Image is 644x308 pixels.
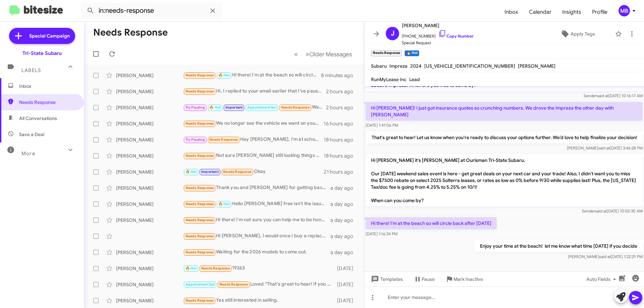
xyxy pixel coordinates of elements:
[326,104,359,111] div: 2 hours ago
[582,208,643,213] span: Sender [DATE] 10:55:30 AM
[185,250,214,254] span: Needs Response
[183,136,324,143] div: Hey [PERSON_NAME], I'm at school in [GEOGRAPHIC_DATA] for a while so I'm not entirely sure when I...
[595,208,607,213] span: said at
[334,297,359,304] div: [DATE]
[330,249,359,256] div: a day ago
[201,266,230,270] span: Needs Response
[185,186,214,190] span: Needs Response
[475,240,643,252] p: Enjoy your time at the beach! let me know what time [DATE] if you decide
[424,63,515,69] span: [US_VEHICLE_IDENTIFICATION_NUMBER]
[290,47,302,61] button: Previous
[524,2,557,22] a: Calendar
[402,21,474,29] span: [PERSON_NAME]
[586,273,619,285] span: Auto Fields
[619,5,630,16] div: MB
[21,150,35,157] span: More
[116,281,183,288] div: [PERSON_NAME]
[330,233,359,240] div: a day ago
[408,273,440,285] button: Pause
[422,273,435,285] span: Pause
[218,202,230,206] span: 🔥 Hot
[116,152,183,159] div: [PERSON_NAME]
[366,217,497,229] p: Hi there! I'm at the beach so will circle back after [DATE]
[309,51,352,58] span: Older Messages
[247,105,277,110] span: Appointment Set
[209,137,238,142] span: Needs Response
[185,153,214,158] span: Needs Response
[223,170,252,174] span: Needs Response
[183,168,324,176] div: Okay
[185,298,214,303] span: Needs Response
[183,281,334,288] div: Loved “That's great to hear! If you ever consider selling your vehicle in the future, feel free t...
[371,50,402,56] small: Needs Response
[294,50,298,58] span: «
[116,169,183,175] div: [PERSON_NAME]
[366,102,643,121] p: Hi [PERSON_NAME]! I just got insurance quotes so crunching numbers. We drove the Impreza the othe...
[116,265,183,272] div: [PERSON_NAME]
[366,154,643,206] p: Hi [PERSON_NAME] it's [PERSON_NAME] at Ourisman Tri-State Subaru. Our [DATE] weekend sales event ...
[185,121,214,126] span: Needs Response
[225,105,243,110] span: Important
[183,87,326,95] div: Hi, I replied to your email earlier that I've paused my auto search at this time and will reach o...
[116,120,183,127] div: [PERSON_NAME]
[22,50,62,57] div: Tri-State Subaru
[183,297,334,304] div: Yes still interested in selling.
[183,120,324,127] div: We no longer see the vehicle we want on your site. Thank you for your time
[185,73,214,77] span: Needs Response
[324,120,359,127] div: 16 hours ago
[185,105,205,110] span: Try Pausing
[598,145,610,150] span: said at
[183,104,326,111] div: We have a meeting scheduled for 11AM [DATE].
[183,200,330,208] div: Hello [PERSON_NAME] free isn't the issue finding a way to get there is the problem. After [DATE] ...
[597,93,608,98] span: said at
[116,136,183,143] div: [PERSON_NAME]
[185,137,205,142] span: Try Pausing
[334,265,359,272] div: [DATE]
[371,76,407,82] span: RunMyLease Inc
[409,76,420,82] span: Lead
[438,34,474,39] a: Copy Number
[587,2,613,22] a: Profile
[116,217,183,224] div: [PERSON_NAME]
[389,63,408,69] span: Impreza
[453,273,483,285] span: Mark Inactive
[371,63,387,69] span: Subaru
[209,105,221,110] span: 🔥 Hot
[402,29,474,40] span: [PHONE_NUMBER]
[302,47,356,61] button: Next
[557,2,587,22] a: Insights
[19,99,76,106] span: Needs Response
[19,115,57,122] span: All Conversations
[568,254,643,259] span: [PERSON_NAME] [DATE] 1:22:29 PM
[370,273,403,285] span: Templates
[116,185,183,191] div: [PERSON_NAME]
[19,131,44,138] span: Save a Deal
[567,145,643,150] span: [PERSON_NAME] [DATE] 3:46:28 PM
[21,67,41,73] span: Labels
[324,169,359,175] div: 21 hours ago
[599,254,611,259] span: said at
[81,3,222,19] input: Search
[185,234,214,238] span: Needs Response
[410,63,422,69] span: 2024
[440,273,488,285] button: Mark Inactive
[290,47,356,61] nav: Page navigation example
[9,28,75,44] a: Special Campaign
[364,273,408,285] button: Templates
[116,297,183,304] div: [PERSON_NAME]
[185,89,214,94] span: Needs Response
[326,88,359,95] div: 2 hours ago
[93,27,168,38] h1: Needs Response
[581,273,624,285] button: Auto Fields
[334,281,359,288] div: [DATE]
[218,73,230,77] span: 🔥 Hot
[185,170,197,174] span: 🔥 Hot
[19,83,76,89] span: Inbox
[183,232,330,240] div: Hi [PERSON_NAME], I would once I buy a replacement.
[201,170,219,174] span: Important
[499,2,524,22] a: Inbox
[613,5,637,16] button: MB
[306,50,309,58] span: »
